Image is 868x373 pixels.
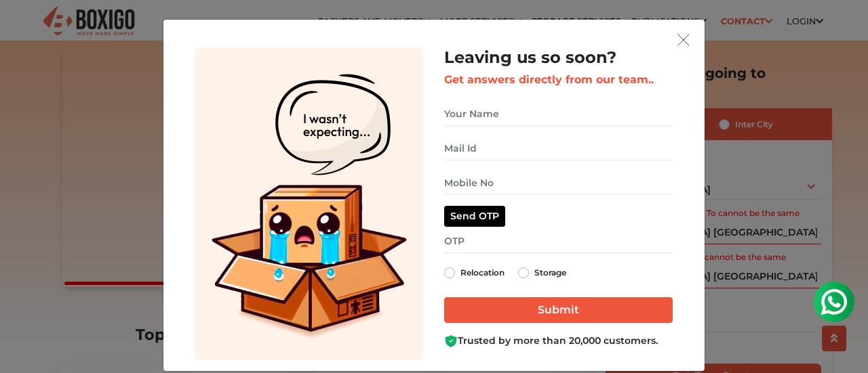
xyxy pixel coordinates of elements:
input: Your Name [444,102,673,126]
label: Storage [534,265,566,281]
img: whatsapp-icon.svg [14,14,41,41]
input: Mobile No [444,171,673,195]
input: Mail Id [444,137,673,160]
input: Submit [444,297,673,323]
h2: Leaving us so soon? [444,48,673,68]
img: Lead Welcome Image [195,48,424,360]
button: Send OTP [444,206,505,227]
input: OTP [444,229,673,253]
label: Relocation [460,265,505,281]
img: exit [677,34,690,46]
h3: Get answers directly from our team.. [444,73,673,86]
div: Trusted by more than 20,000 customers. [444,334,673,348]
img: Boxigo Customer Shield [444,334,458,348]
